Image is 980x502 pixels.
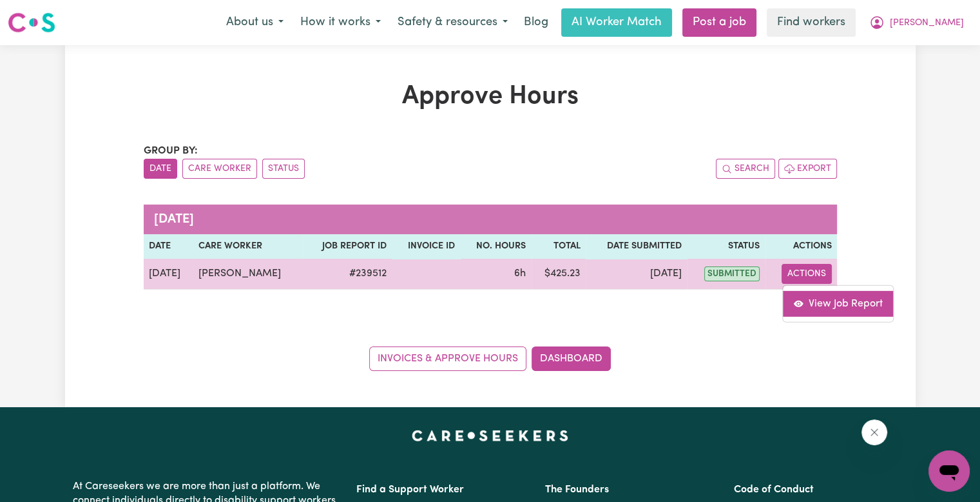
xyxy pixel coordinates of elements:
[716,159,775,179] button: Search
[861,9,972,36] button: My Account
[778,159,837,179] button: Export
[682,8,756,37] a: Post a job
[561,8,672,37] a: AI Worker Match
[193,259,303,290] td: [PERSON_NAME]
[389,9,516,36] button: Safety & resources
[767,8,856,37] a: Find workers
[262,159,305,179] button: sort invoices by paid status
[8,9,78,19] span: Need any help?
[687,234,765,259] th: Status
[734,485,814,495] a: Code of Conduct
[193,234,303,259] th: Care worker
[144,159,177,179] button: sort invoices by date
[182,159,257,179] button: sort invoices by care worker
[8,8,55,37] a: Careseekers logo
[144,259,193,290] td: [DATE]
[765,234,837,259] th: Actions
[928,450,970,492] iframe: Button to launch messaging window
[144,81,837,112] h1: Approve Hours
[782,264,832,284] button: Actions
[144,205,837,234] caption: [DATE]
[532,346,611,371] a: Dashboard
[586,234,687,259] th: Date Submitted
[292,9,389,36] button: How it works
[144,234,193,259] th: Date
[144,146,198,156] span: Group by:
[545,485,609,495] a: The Founders
[531,259,586,290] td: $ 425.23
[704,266,760,281] span: submitted
[303,234,392,259] th: Job Report ID
[783,290,893,316] a: View job report 239512
[218,9,292,36] button: About us
[8,11,55,34] img: Careseekers logo
[516,8,556,37] a: Blog
[392,234,460,259] th: Invoice ID
[531,234,586,259] th: Total
[782,285,894,322] div: Actions
[369,346,526,371] a: Invoices & Approve Hours
[861,419,887,445] iframe: Close message
[586,259,687,290] td: [DATE]
[356,485,464,495] a: Find a Support Worker
[514,268,526,279] span: 6 hours
[303,259,392,290] td: # 239512
[460,234,531,259] th: No. Hours
[890,16,964,30] span: [PERSON_NAME]
[412,430,568,441] a: Careseekers home page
